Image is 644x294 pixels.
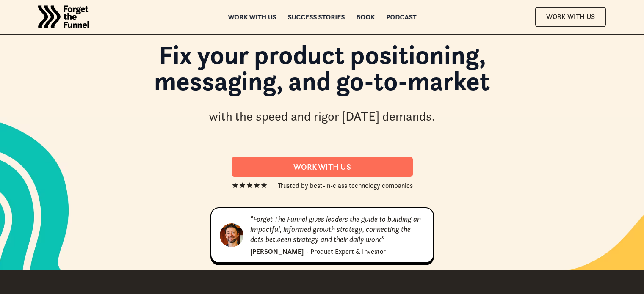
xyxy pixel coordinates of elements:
a: Work With us [232,157,413,177]
div: [PERSON_NAME] [250,246,304,256]
a: Book [356,14,375,20]
h1: Fix your product positioning, messaging, and go-to-market [94,41,551,103]
a: Work with us [228,14,276,20]
div: Trusted by best-in-class technology companies [278,180,413,190]
div: Product Expert & Investor [310,246,386,256]
div: Work With us [242,162,403,172]
a: Work With Us [535,7,606,27]
div: · [306,246,308,256]
div: "Forget The Funnel gives leaders the guide to building an impactful, informed growth strategy, co... [250,214,425,245]
a: Podcast [386,14,416,20]
div: with the speed and rigor [DATE] demands. [209,108,435,125]
a: Success Stories [287,14,345,20]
